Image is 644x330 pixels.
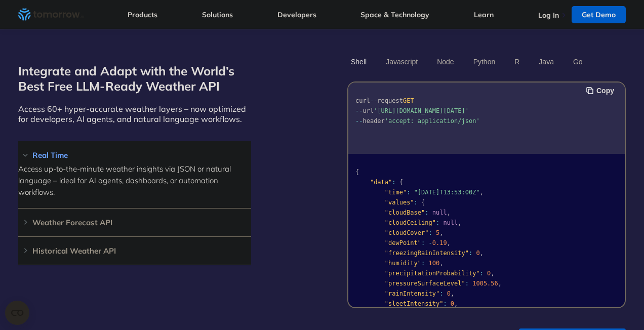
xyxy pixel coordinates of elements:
span: : [469,250,472,257]
span: , [480,250,484,257]
span: "dewPoint" [385,239,421,246]
span: header [363,117,384,125]
span: "time" [385,189,407,196]
button: Node [433,53,457,70]
span: curl [355,97,370,104]
span: : [439,290,443,297]
span: , [480,189,484,196]
span: request [377,97,403,104]
span: , [439,229,443,236]
span: GET [403,97,414,104]
span: , [498,280,502,287]
span: "data" [370,179,392,186]
span: 1005.56 [472,280,498,287]
button: Go [570,53,586,70]
h3: Historical Weather API [18,247,251,255]
span: 0 [451,300,454,307]
span: - [429,239,432,246]
span: { [355,169,359,176]
span: '[URL][DOMAIN_NAME][DATE]' [374,107,469,114]
span: 0 [487,270,491,277]
span: : [414,199,418,206]
button: Javascript [382,53,421,70]
p: Access 60+ hyper-accurate weather layers – now optimized for developers, AI agents, and natural l... [18,104,251,124]
span: -- [370,97,377,104]
span: , [447,209,451,216]
p: Access up-to-the-minute weather insights via JSON or natural language – ideal for AI agents, dash... [18,163,251,198]
span: "cloudBase" [385,209,425,216]
span: "pressureSurfaceLevel" [385,280,465,287]
span: "cloudCeiling" [385,219,436,226]
span: , [451,290,454,297]
span: 'accept: application/json' [385,117,480,125]
span: "[DATE]T13:53:00Z" [414,189,480,196]
a: Learn [474,10,494,19]
span: url [363,107,374,114]
span: : [407,189,410,196]
a: Space & Technology [360,10,429,19]
span: { [421,199,425,206]
a: Developers [277,10,316,19]
button: Java [535,53,557,70]
span: { [399,179,403,186]
span: : [436,219,439,226]
h3: Weather Forecast API [18,219,251,226]
a: Solutions [202,10,233,19]
span: null [432,209,447,216]
span: null [443,219,458,226]
span: : [443,300,447,307]
button: Python [470,53,499,70]
span: 5 [436,229,439,236]
span: 0.19 [432,239,447,246]
span: 100 [429,260,440,267]
span: : [392,179,395,186]
span: : [421,260,425,267]
span: "cloudCover" [385,229,429,236]
span: , [491,270,494,277]
span: -- [355,107,363,114]
span: , [439,260,443,267]
h3: Real Time [18,151,251,159]
button: Open CMP widget [5,301,29,325]
h2: Integrate and Adapt with the World’s Best Free LLM-Ready Weather API [18,63,251,94]
span: "values" [385,199,414,206]
span: "rainIntensity" [385,290,439,297]
button: Shell [347,53,370,70]
span: -- [355,117,363,125]
a: Log In [538,11,559,20]
span: : [465,280,469,287]
span: : [421,239,425,246]
span: , [447,239,451,246]
a: Get Demo [572,6,626,23]
span: : [425,209,428,216]
button: Copy [586,85,617,96]
span: 0 [476,250,479,257]
span: "humidity" [385,260,421,267]
span: "freezingRainIntensity" [385,250,469,257]
span: , [458,219,461,226]
span: "precipitationProbability" [385,270,480,277]
span: 0 [447,290,451,297]
span: "sleetIntensity" [385,300,444,307]
a: Home link [18,7,84,22]
span: , [454,300,458,307]
span: : [429,229,432,236]
button: R [511,53,523,70]
a: Products [128,10,157,19]
span: : [480,270,484,277]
